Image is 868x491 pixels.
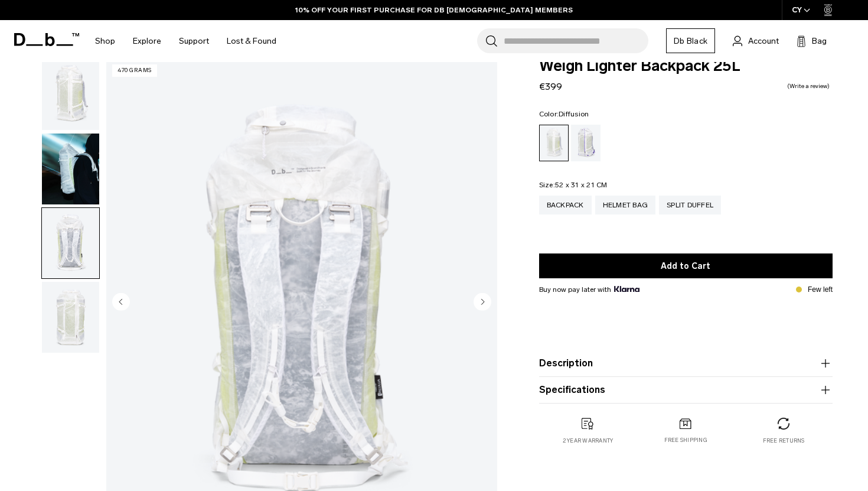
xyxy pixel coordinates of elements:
[559,110,589,118] span: Diffusion
[539,58,833,74] span: Weigh Lighter Backpack 25L
[733,34,779,48] a: Account
[571,125,601,161] a: Aurora
[41,58,100,131] button: Weigh Lighter Backpack 25L Diffusion
[787,83,830,89] a: Write a review
[763,437,805,445] p: Free returns
[614,286,639,292] img: {"height" => 20, "alt" => "Klarna"}
[539,110,589,118] legend: Color:
[748,35,779,47] span: Account
[227,20,276,62] a: Lost & Found
[41,207,100,279] button: Weigh Lighter Backpack 25L Diffusion
[295,5,573,15] a: 10% OFF YOUR FIRST PURCHASE FOR DB [DEMOGRAPHIC_DATA] MEMBERS
[539,253,833,278] button: Add to Cart
[42,59,99,130] img: Weigh Lighter Backpack 25L Diffusion
[133,20,161,62] a: Explore
[539,181,608,188] legend: Size:
[539,81,562,92] span: €399
[179,20,209,62] a: Support
[808,284,833,295] p: Few left
[812,35,827,47] span: Bag
[555,181,608,189] span: 52 x 31 x 21 CM
[112,292,130,313] button: Previous slide
[112,64,157,77] p: 470 grams
[539,125,569,161] a: Diffusion
[539,284,639,295] span: Buy now pay later with
[86,20,285,62] nav: Main Navigation
[95,20,115,62] a: Shop
[42,208,99,279] img: Weigh Lighter Backpack 25L Diffusion
[41,281,100,353] button: Weigh Lighter Backpack 25L Diffusion
[539,356,833,370] button: Description
[595,196,656,214] a: Helmet Bag
[41,133,100,205] button: Weigh Lighter Backpack 25L Diffusion
[539,196,592,214] a: Backpack
[664,436,707,444] p: Free shipping
[42,282,99,353] img: Weigh Lighter Backpack 25L Diffusion
[797,34,827,48] button: Bag
[563,437,614,445] p: 2 year warranty
[539,383,833,397] button: Specifications
[659,196,721,214] a: Split Duffel
[666,28,715,53] a: Db Black
[474,292,491,313] button: Next slide
[42,134,99,204] img: Weigh Lighter Backpack 25L Diffusion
